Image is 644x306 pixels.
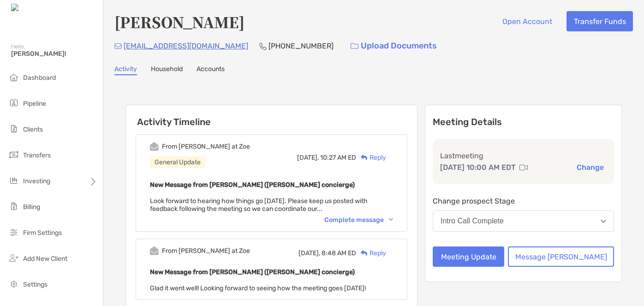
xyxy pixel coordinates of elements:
p: Change prospect Stage [433,195,614,207]
h6: Activity Timeline [126,105,417,127]
p: [PHONE_NUMBER] [268,40,334,52]
img: Reply icon [361,250,368,256]
img: Phone Icon [259,42,267,50]
div: Intro Call Complete [441,217,504,225]
span: Dashboard [23,74,56,82]
img: add_new_client icon [8,252,19,264]
img: Zoe Logo [11,4,50,12]
button: Intro Call Complete [433,210,614,232]
span: Pipeline [23,100,46,108]
span: 10:27 AM ED [320,154,356,162]
img: Open dropdown arrow [601,220,606,223]
img: Event icon [150,142,159,151]
span: Clients [23,126,43,133]
div: From [PERSON_NAME] at Zoe [162,247,250,255]
b: New Message from [PERSON_NAME] ([PERSON_NAME] concierge) [150,268,355,276]
img: firm-settings icon [8,227,19,238]
img: Email Icon [114,43,122,49]
p: Meeting Details [433,116,614,128]
a: Upload Documents [345,36,443,56]
img: pipeline icon [8,97,19,108]
div: Reply [356,153,386,162]
div: Reply [356,248,386,258]
span: Look forward to hearing how things go [DATE]. Please keep us posted with feedback following the m... [150,197,368,213]
div: Complete message [324,216,393,224]
span: [DATE], [297,154,319,162]
div: General Update [150,156,205,168]
span: Billing [23,203,40,211]
img: clients icon [8,123,19,134]
span: Investing [23,177,50,185]
span: [PERSON_NAME]! [11,50,97,58]
b: New Message from [PERSON_NAME] ([PERSON_NAME] concierge) [150,181,355,189]
button: Transfer Funds [566,11,633,31]
img: button icon [351,43,358,49]
img: billing icon [8,201,19,212]
span: Firm Settings [23,229,62,237]
a: Activity [114,65,137,75]
img: investing icon [8,175,19,186]
span: 8:48 AM ED [322,249,356,257]
span: Add New Client [23,255,67,263]
p: [EMAIL_ADDRESS][DOMAIN_NAME] [124,40,248,52]
div: From [PERSON_NAME] at Zoe [162,143,250,150]
button: Meeting Update [433,246,504,267]
span: Transfers [23,151,51,159]
p: [DATE] 10:00 AM EDT [440,162,516,173]
span: Settings [23,281,48,288]
button: Message [PERSON_NAME] [508,246,614,267]
a: Accounts [197,65,225,75]
span: Glad it went well! Looking forward to seeing how the meeting goes [DATE]! [150,284,366,292]
p: Last meeting [440,150,607,162]
span: [DATE], [298,249,320,257]
a: Household [151,65,183,75]
button: Open Account [495,11,559,31]
img: Chevron icon [389,218,393,221]
h4: [PERSON_NAME] [114,11,244,32]
button: Change [574,162,607,172]
img: Event icon [150,246,159,255]
img: dashboard icon [8,72,19,83]
img: transfers icon [8,149,19,160]
img: communication type [519,164,528,171]
img: settings icon [8,278,19,289]
img: Reply icon [361,155,368,161]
